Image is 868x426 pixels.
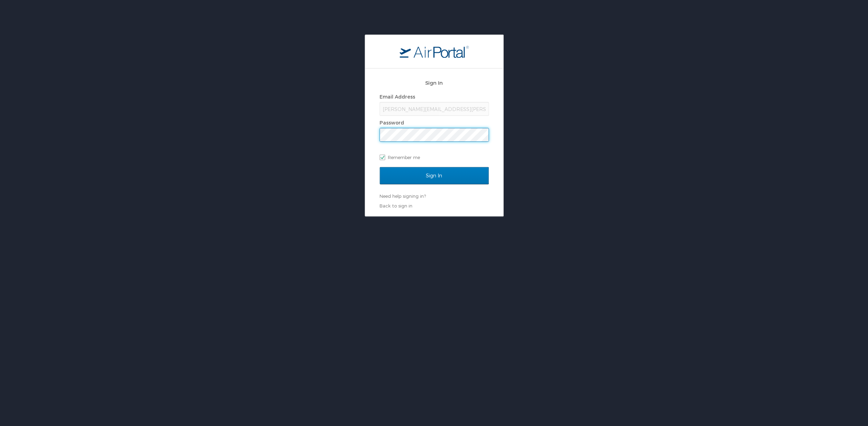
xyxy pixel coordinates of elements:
[380,167,489,184] input: Sign In
[380,79,489,87] h2: Sign In
[380,94,415,100] label: Email Address
[380,203,412,209] a: Back to sign in
[380,193,426,199] a: Need help signing in?
[380,120,404,126] label: Password
[400,45,469,58] img: logo
[380,152,489,163] label: Remember me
